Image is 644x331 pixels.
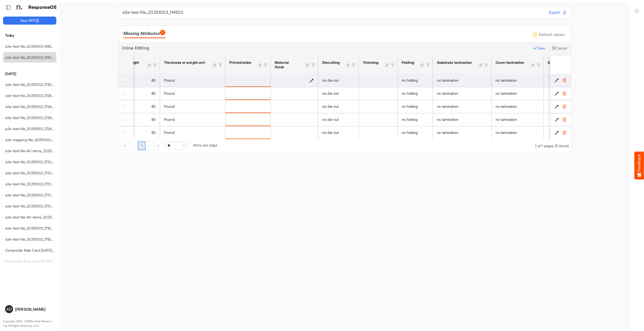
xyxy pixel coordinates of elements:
td: c2f597c0-461a-4a87-a828-b1dba4f04044 is template cell Column Header [550,126,572,139]
a: e2e-test-file_20251003_114502 [5,55,56,60]
div: Filter Icon [536,63,541,67]
span: 80 [151,117,156,122]
td: no lamination is template cell Column Header httpsnorthellcomontologiesmapping-rulesmanufacturing... [492,126,544,139]
div: Trimming [363,60,378,65]
a: e2e-test-file_20251002_172858 [5,93,56,98]
td: is template cell Column Header httpsnorthellcomontologiesmapping-rulesmanufacturinghassubstrateco... [544,74,597,87]
td: Pound is template cell Column Header httpsnorthellcomontologiesmapping-rulesmaterialhasmaterialth... [160,87,225,100]
div: Go to first page [121,141,129,150]
span: 80 [151,91,156,95]
span: no die-cut [322,130,339,135]
td: is template cell Column Header httpsnorthellcomontologiesmapping-rulesmanufacturinghasprintedsides [225,87,271,100]
td: is template cell Column Header httpsnorthellcomontologiesmapping-rulesmanufacturinghasprintedsides [225,74,271,87]
div: Go to last page [154,141,163,150]
span: Pound [164,91,175,95]
div: Filter Icon [311,63,315,67]
a: e2e-test-file_20251003_114835 [5,44,55,48]
td: no lamination is template cell Column Header httpsnorthellcomontologiesmapping-rulesmanufacturing... [433,113,492,126]
div: Material finish [275,60,299,69]
span: Items per page [193,143,217,147]
span: no die-cut [322,91,339,95]
td: is template cell Column Header httpsnorthellcomontologiesmapping-rulesmanufacturinghastrimmingtype [359,74,398,87]
a: e2e-test-file_20251002_172209 [5,171,56,175]
td: no die-cut is template cell Column Header httpsnorthellcomontologiesmapping-rulesmanufacturinghas... [318,74,359,87]
button: Edit [554,104,559,109]
button: Edit [554,130,559,135]
div: Filter Icon [390,63,395,67]
span: Pound [164,117,175,122]
span: no lamination [496,130,517,135]
span: no folding [402,117,418,122]
td: is template cell Column Header httpsnorthellcomontologiesmapping-rulesmanufacturinghassubstrateco... [544,87,597,100]
h6: Today [3,33,56,38]
div: Thickness or weight unit [164,60,206,65]
th: Header checkbox [118,56,133,74]
td: no lamination is template cell Column Header httpsnorthellcomontologiesmapping-rulesmanufacturing... [492,74,544,87]
a: e2e-test-file_20251002_171848 [5,237,55,241]
td: is template cell Column Header httpsnorthellcomontologiesmapping-rulesmanufacturinghassubstrateco... [544,126,597,139]
button: Delete [562,130,567,135]
td: no lamination is template cell Column Header httpsnorthellcomontologiesmapping-rulesmanufacturing... [492,100,544,113]
button: Delete [562,117,567,122]
td: Pound is template cell Column Header httpsnorthellcomontologiesmapping-rulesmaterialhasmaterialth... [160,113,225,126]
a: e2e-test-file_20251002_172647 [5,104,56,109]
a: e2e-test-file_20251002_172104 [5,204,55,208]
span: no folding [402,91,418,95]
td: no folding is template cell Column Header httpsnorthellcomontologiesmapping-rulesmanufacturinghas... [398,74,433,87]
span: no die-cut [322,117,339,122]
td: is template cell Column Header httpsnorthellcomontologiesmapping-rulesmanufacturinghasprintedsides [225,113,271,126]
span: no die-cut [322,78,339,82]
td: no die-cut is template cell Column Header httpsnorthellcomontologiesmapping-rulesmanufacturinghas... [318,113,359,126]
td: no die-cut is template cell Column Header httpsnorthellcomontologiesmapping-rulesmanufacturinghas... [318,126,359,139]
div: Filter Icon [351,63,356,67]
span: no die-cut [322,104,339,108]
td: is template cell Column Header httpsnorthellcomontologiesmapping-rulesmanufacturinghastrimmingtype [359,87,398,100]
span: Pound [164,130,175,135]
div: Go to next page [146,141,154,150]
div: Filter Icon [153,63,157,67]
td: is template cell Column Header httpsnorthellcomontologiesmapping-rulesmanufacturinghassubstratefi... [271,74,318,87]
td: checkbox [118,113,133,126]
td: is template cell Column Header httpsnorthellcomontologiesmapping-rulesmanufacturinghassubstratefi... [271,126,318,139]
div: Substrate lamination [437,60,472,65]
span: 80 [151,104,156,108]
div: Filter Icon [218,63,223,67]
span: 1 of 1 pages [535,144,554,148]
div: Default values [539,33,565,36]
td: Pound is template cell Column Header httpsnorthellcomontologiesmapping-rulesmaterialhasmaterialth... [160,126,225,139]
a: Composite Rate Card [DATE] mapping test_deleted [5,248,88,252]
td: no lamination is template cell Column Header httpsnorthellcomontologiesmapping-rulesmanufacturing... [492,113,544,126]
td: no lamination is template cell Column Header httpsnorthellcomontologiesmapping-rulesmanufacturing... [433,74,492,87]
span: no lamination [496,117,517,122]
a: e2e-test-file_20251002_172152 [5,182,55,186]
td: 5c11ce39-3ecf-4720-9ae9-f0093a7474e3 is template cell Column Header [550,87,572,100]
td: is template cell Column Header httpsnorthellcomontologiesmapping-rulesmanufacturinghastrimmingtype [359,100,398,113]
a: e2e-mapping-file_20251002_172419 [5,138,63,142]
button: Save [533,45,545,51]
h6: [DATE] [3,71,56,77]
td: no die-cut is template cell Column Header httpsnorthellcomontologiesmapping-rulesmanufacturinghas... [318,100,359,113]
td: no lamination is template cell Column Header httpsnorthellcomontologiesmapping-rulesmanufacturing... [433,100,492,113]
span: no folding [402,104,418,108]
button: Edit [554,117,559,122]
span: no lamination [496,104,517,108]
button: Edit [554,91,559,96]
div: Filter Icon [426,63,430,67]
h6: Inline Editing [122,45,529,51]
div: Filter Icon [263,63,268,67]
div: Substrate coating [548,60,578,65]
td: is template cell Column Header httpsnorthellcomontologiesmapping-rulesmanufacturinghastrimmingtype [359,113,398,126]
span: 80 [151,130,156,135]
button: Edit [554,78,559,83]
div: Missing Attributes [124,30,165,37]
td: no die-cut is template cell Column Header httpsnorthellcomontologiesmapping-rulesmanufacturinghas... [318,87,359,100]
a: Page 1 of 1 Pages [138,141,146,150]
div: Filter Icon [484,63,489,67]
span: no lamination [437,91,458,95]
div: Go to previous page [129,141,138,150]
td: no folding is template cell Column Header httpsnorthellcomontologiesmapping-rulesmanufacturinghas... [398,113,433,126]
td: is template cell Column Header httpsnorthellcomontologiesmapping-rulesmanufacturinghassubstrateco... [544,100,597,113]
td: is template cell Column Header httpsnorthellcomontologiesmapping-rulesmanufacturinghastrimmingtype [359,126,398,139]
span: no lamination [437,104,458,108]
button: Feedback [634,152,644,180]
